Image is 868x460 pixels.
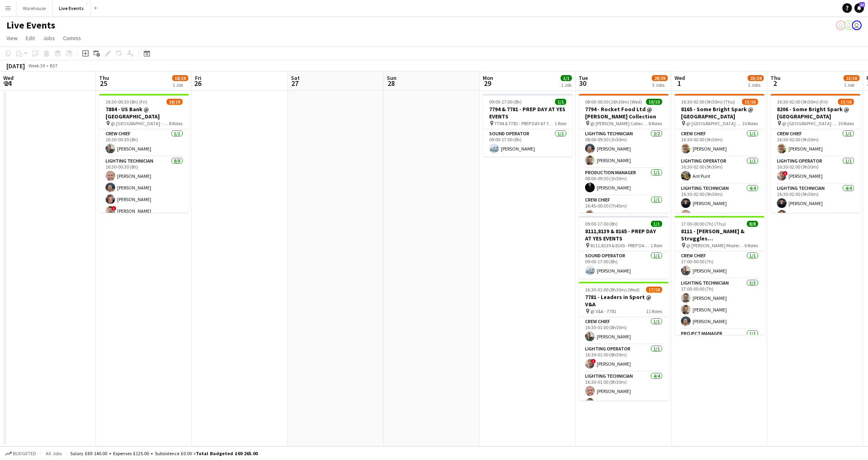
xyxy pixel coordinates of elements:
[70,450,258,456] div: Salary £69 140.00 + Expenses £125.00 + Subsistence £0.00 =
[782,120,838,126] span: @ [GEOGRAPHIC_DATA] - 8206
[579,216,669,279] app-job-card: 09:00-17:00 (8h)1/18111,8139 & 8165 - PREP DAY AT YES EVENTS 8111,8139 & 8165 - PREP DAY AT YES E...
[196,450,258,456] span: Total Budgeted £69 265.00
[579,168,669,195] app-card-role: Production Manager1/108:00-09:30 (1h30m)[PERSON_NAME]
[579,317,669,344] app-card-role: Crew Chief1/116:30-01:00 (8h30m)[PERSON_NAME]
[387,74,396,81] span: Sun
[590,242,650,248] span: 8111,8139 & 8165 - PREP DAY AT YES EVENTS
[99,106,189,120] h3: 7884 - US Bank @ [GEOGRAPHIC_DATA]
[770,157,860,184] app-card-role: Lighting Operator1/116:30-02:00 (9h30m)![PERSON_NAME]
[44,450,63,456] span: All jobs
[98,79,109,88] span: 25
[852,20,862,30] app-user-avatar: Technical Department
[675,106,764,120] h3: 8165 - Some Bright Spark @ [GEOGRAPHIC_DATA]
[769,79,781,88] span: 2
[675,184,764,246] app-card-role: Lighting Technician4/416:30-02:00 (9h30m)[PERSON_NAME][PERSON_NAME]
[838,120,854,126] span: 10 Roles
[648,120,662,126] span: 8 Roles
[770,129,860,157] app-card-role: Crew Chief1/116:30-02:00 (9h30m)[PERSON_NAME]
[675,216,764,335] div: 17:00-00:00 (7h) (Thu)8/88111 - [PERSON_NAME] & Struggles ([GEOGRAPHIC_DATA]) Ltd @ [PERSON_NAME]...
[50,63,58,69] div: BST
[6,35,18,42] span: View
[489,99,522,105] span: 09:00-17:00 (8h)
[167,99,183,105] span: 18/19
[483,129,573,157] app-card-role: Sound Operator1/109:00-17:00 (8h)[PERSON_NAME]
[169,120,183,126] span: 8 Roles
[646,287,662,293] span: 17/18
[99,94,189,213] app-job-card: 16:30-00:30 (8h) (Fri)18/197884 - US Bank @ [GEOGRAPHIC_DATA] @ [GEOGRAPHIC_DATA] - 78848 RolesCr...
[591,359,596,364] span: !
[172,75,188,81] span: 18/19
[783,171,788,176] span: !
[844,20,854,30] app-user-avatar: Ollie Rolfe
[675,129,764,157] app-card-role: Crew Chief1/116:30-02:00 (9h30m)[PERSON_NAME]
[99,157,189,265] app-card-role: Lighting Technician8/816:30-00:30 (8h)[PERSON_NAME][PERSON_NAME][PERSON_NAME]![PERSON_NAME]
[483,106,573,120] h3: 7794 & 7781 - PREP DAY AT YES EVENTS
[579,293,669,308] h3: 7781 - Leaders in Sport @ V&A
[675,251,764,279] app-card-role: Crew Chief1/117:00-00:00 (7h)[PERSON_NAME]
[99,129,189,157] app-card-role: Crew Chief1/116:30-00:30 (8h)[PERSON_NAME]
[859,2,865,7] span: 13
[194,79,201,88] span: 26
[646,308,662,314] span: 11 Roles
[770,74,781,81] span: Thu
[579,195,669,223] app-card-role: Crew Chief1/116:45-00:30 (7h45m)[PERSON_NAME]
[744,242,758,248] span: 6 Roles
[195,74,201,81] span: Fri
[652,75,668,81] span: 28/29
[63,35,81,42] span: Comms
[26,35,35,42] span: Edit
[2,79,14,88] span: 24
[106,99,147,105] span: 16:30-00:30 (8h) (Fri)
[53,0,91,16] button: Live Events
[651,221,662,227] span: 1/1
[494,120,555,126] span: 7794 & 7781 - PREP DAY AT YES EVENTS
[60,33,84,43] a: Comms
[770,184,860,246] app-card-role: Lighting Technician4/416:30-02:00 (9h30m)[PERSON_NAME][PERSON_NAME]
[173,82,188,88] div: 1 Job
[675,279,764,329] app-card-role: Lighting Technician3/317:00-00:00 (7h)[PERSON_NAME][PERSON_NAME][PERSON_NAME]
[681,221,726,227] span: 17:00-00:00 (7h) (Thu)
[483,94,573,157] app-job-card: 09:00-17:00 (8h)1/17794 & 7781 - PREP DAY AT YES EVENTS 7794 & 7781 - PREP DAY AT YES EVENTS1 Rol...
[838,99,854,105] span: 15/16
[747,221,758,227] span: 8/8
[112,206,116,211] span: !
[675,74,685,81] span: Wed
[579,106,669,120] h3: 7794 - Rocket Food Ltd @ [PERSON_NAME] Collection
[777,99,828,105] span: 16:30-02:00 (9h30m) (Fri)
[577,79,588,88] span: 30
[482,79,493,88] span: 29
[646,99,662,105] span: 10/10
[40,33,58,43] a: Jobs
[561,75,572,81] span: 1/1
[579,344,669,372] app-card-role: Lighting Operator1/116:30-01:00 (8h30m)![PERSON_NAME]
[585,221,618,227] span: 09:00-17:00 (8h)
[483,74,493,81] span: Mon
[686,242,744,248] span: @ [PERSON_NAME] Modern - 8111
[3,74,14,81] span: Wed
[13,451,36,456] span: Budgeted
[590,120,648,126] span: @ [PERSON_NAME] Collection - 7794
[579,251,669,279] app-card-role: Sound Operator1/109:00-17:00 (8h)[PERSON_NAME]
[579,94,669,213] div: 08:00-00:30 (16h30m) (Wed)10/107794 - Rocket Food Ltd @ [PERSON_NAME] Collection @ [PERSON_NAME] ...
[770,94,860,213] app-job-card: 16:30-02:00 (9h30m) (Fri)15/168206 - Some Bright Spark @ [GEOGRAPHIC_DATA] @ [GEOGRAPHIC_DATA] - ...
[579,74,588,81] span: Tue
[555,99,566,105] span: 1/1
[579,282,669,401] app-job-card: 16:30-01:00 (8h30m) (Wed)17/187781 - Leaders in Sport @ V&A @ V&A - 778111 RolesCrew Chief1/116:3...
[650,242,662,248] span: 1 Role
[844,75,860,81] span: 15/16
[4,449,37,458] button: Budgeted
[585,99,642,105] span: 08:00-00:30 (16h30m) (Wed)
[742,99,758,105] span: 15/16
[675,94,764,213] div: 16:30-02:00 (9h30m) (Thu)15/168165 - Some Bright Spark @ [GEOGRAPHIC_DATA] @ [GEOGRAPHIC_DATA] - ...
[26,63,47,69] span: Week 39
[748,82,763,88] div: 2 Jobs
[675,157,764,184] app-card-role: Lighting Operator1/116:30-02:00 (9h30m)Ant Punt
[291,74,300,81] span: Sat
[386,79,396,88] span: 28
[585,287,640,293] span: 16:30-01:00 (8h30m) (Wed)
[579,228,669,242] h3: 8111,8139 & 8165 - PREP DAY AT YES EVENTS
